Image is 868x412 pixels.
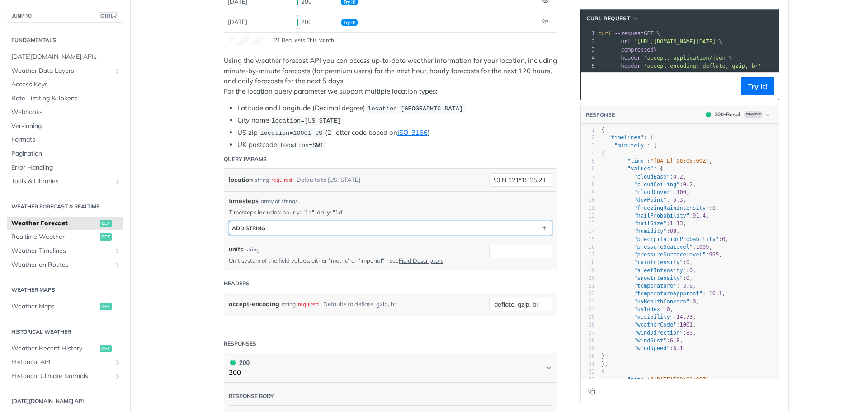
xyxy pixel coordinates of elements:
span: 0 [712,205,716,211]
label: units [229,245,243,254]
span: get [100,233,112,241]
button: 200200-ResultExample [701,110,774,119]
span: Weather Timelines [11,246,112,256]
div: 200 [296,14,334,30]
span: 'accept: application/json' [644,55,729,61]
span: \ [598,38,722,45]
a: Field Descriptors [399,257,443,264]
span: location=SW1 [279,142,323,149]
span: : , [601,197,686,203]
span: 91.4 [693,213,706,219]
div: 4 [581,150,595,157]
button: Show subpages for Historical Climate Normals [114,373,121,380]
span: 6.8 [670,337,680,344]
span: 3.6 [683,283,693,289]
div: 27 [581,329,595,337]
span: : , [601,330,696,336]
span: --request [614,30,644,37]
span: "weatherCode" [634,322,676,328]
span: Historical Climate Normals [11,372,112,381]
span: 6.1 [673,345,683,351]
span: "rainIntensity" [634,259,683,265]
span: Historical API [11,358,112,367]
span: 200 [230,360,236,365]
div: 22 [581,290,595,298]
span: "minutely" [614,142,647,149]
div: 200 [229,358,250,368]
span: "cloudBase" [634,174,670,180]
button: Copy to clipboard [585,80,598,93]
div: 32 [581,368,595,376]
div: 3 [581,142,595,150]
button: Try It! [741,77,774,95]
span: 5.3 [673,197,683,203]
span: Tools & Libraries [11,177,112,186]
span: "freezingRainIntensity" [634,205,709,211]
span: Weather Forecast [11,219,98,228]
span: --url [614,38,631,45]
span: 200 [706,112,711,117]
span: : , [601,267,696,274]
span: : [601,345,683,351]
button: Show subpages for Weather on Routes [114,261,121,269]
span: { [601,127,604,133]
div: 13 [581,220,595,227]
span: Realtime Weather [11,232,98,242]
div: 7 [581,173,595,181]
span: "temperatureApparent" [634,290,703,297]
a: Access Keys [7,78,123,91]
span: "cloudCeiling" [634,181,679,188]
span: get [100,220,112,227]
a: Rate Limiting & Tokens [7,92,123,105]
span: : , [601,228,680,234]
span: : , [601,174,686,180]
div: required [298,298,319,311]
span: 0 [693,298,696,305]
span: } [601,353,604,359]
div: 31 [581,360,595,368]
div: Responses [224,340,256,348]
span: { [601,150,604,156]
span: curl [598,30,611,37]
span: \ [598,55,732,61]
span: Formats [11,135,121,144]
div: 26 [581,321,595,329]
span: "dewPoint" [634,197,666,203]
span: "pressureSeaLevel" [634,244,693,250]
span: 14.73 [676,314,693,320]
a: Realtime Weatherget [7,230,123,244]
div: required [271,173,292,186]
a: Formats [7,133,123,147]
a: Weather Mapsget [7,300,123,313]
a: Weather on RoutesShow subpages for Weather on Routes [7,258,123,272]
span: GET \ [598,30,660,37]
span: 200 [297,19,298,26]
div: 2 [581,38,596,46]
span: Weather Maps [11,302,98,311]
a: Weather TimelinesShow subpages for Weather Timelines [7,244,123,258]
span: "hailSize" [634,220,666,227]
div: array of strings [261,197,298,205]
span: 1009 [696,244,709,250]
div: 4 [581,54,596,62]
span: 85 [686,330,693,336]
span: : , [601,189,689,195]
span: get [100,303,112,310]
div: string [282,298,296,311]
span: location=[GEOGRAPHIC_DATA] [368,105,463,112]
span: location=[US_STATE] [271,118,341,124]
span: 1001 [679,322,693,328]
div: 200 - Result [714,110,742,118]
div: 24 [581,306,595,313]
div: 11 [581,204,595,212]
span: "[DATE]T08:06:00Z" [650,376,709,383]
span: 10.1 [709,290,722,297]
span: get [100,345,112,352]
svg: Chevron [545,364,552,371]
span: 88 [670,228,676,234]
span: Rate Limiting & Tokens [11,94,121,103]
div: 16 [581,243,595,251]
div: Response body [229,392,274,400]
span: : { [601,134,654,141]
div: 3 [581,46,596,54]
